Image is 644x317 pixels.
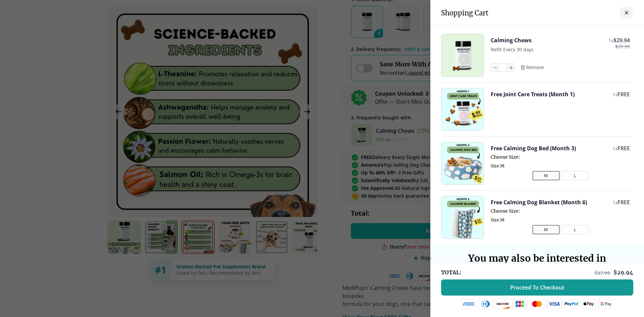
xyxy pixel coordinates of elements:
button: M [533,171,559,180]
img: apple [581,299,596,309]
button: M [533,225,559,234]
button: L [561,225,588,234]
span: 1 x [612,145,618,152]
button: Proceed To Checkout [441,279,633,296]
span: 1 x [612,199,618,206]
button: Free Joint Care Treats (Month 1) [491,91,575,98]
button: Free Calming Dog Bed (Month 3) [491,145,576,152]
img: paypal [564,299,579,309]
span: $ 29.94 [613,37,630,44]
button: Remove [520,64,544,70]
button: close-cart [620,6,633,19]
span: FREE [618,145,630,152]
img: Free Joint Care Treats (Month 1) [441,88,484,130]
img: mastercard [530,299,544,309]
img: Free Calming Dog Bed (Month 3) [441,142,484,184]
span: 1 x [612,91,618,98]
span: FREE [618,91,630,98]
span: $ 29.94 [613,269,633,276]
img: Free Calming Dog Blanket (Month 6) [441,196,484,239]
img: Calming Chews [441,34,484,76]
h3: Shopping Cart [441,9,488,17]
button: Calming Chews [491,37,532,44]
span: Remove [526,64,544,70]
img: diners-club [478,299,493,309]
img: jcb [512,299,527,309]
button: Free Calming Dog Blanket (Month 6) [491,199,587,206]
span: TOTAL: [441,269,461,276]
span: 1 x [608,37,613,44]
button: L [561,171,588,180]
span: Refill Every 30 days [491,46,534,53]
span: Size: M [491,163,630,168]
span: Size: M [491,217,630,222]
img: discover [495,299,510,309]
span: FREE [618,199,630,206]
h3: You may also be interested in [438,252,636,264]
span: $ 37.99 [615,44,630,49]
span: $ 37.99 [594,270,610,276]
img: amex [461,299,476,309]
span: Choose Size: [491,154,630,160]
span: Choose Size: [491,208,630,214]
span: Proceed To Checkout [510,284,564,291]
img: google [598,299,613,309]
img: visa [547,299,561,309]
